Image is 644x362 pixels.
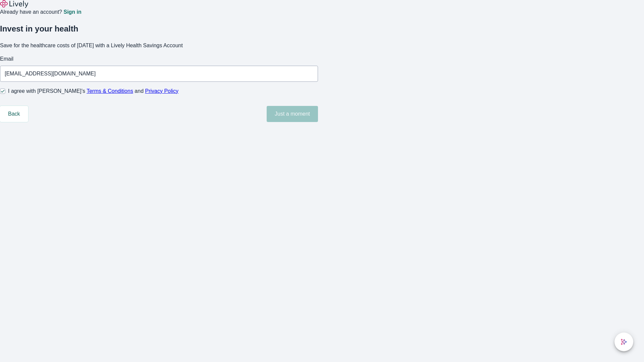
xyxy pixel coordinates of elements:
a: Privacy Policy [145,88,179,94]
a: Sign in [63,9,81,15]
span: I agree with [PERSON_NAME]’s and [8,87,178,95]
a: Terms & Conditions [87,88,133,94]
svg: Lively AI Assistant [621,339,627,345]
button: chat [614,333,633,351]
